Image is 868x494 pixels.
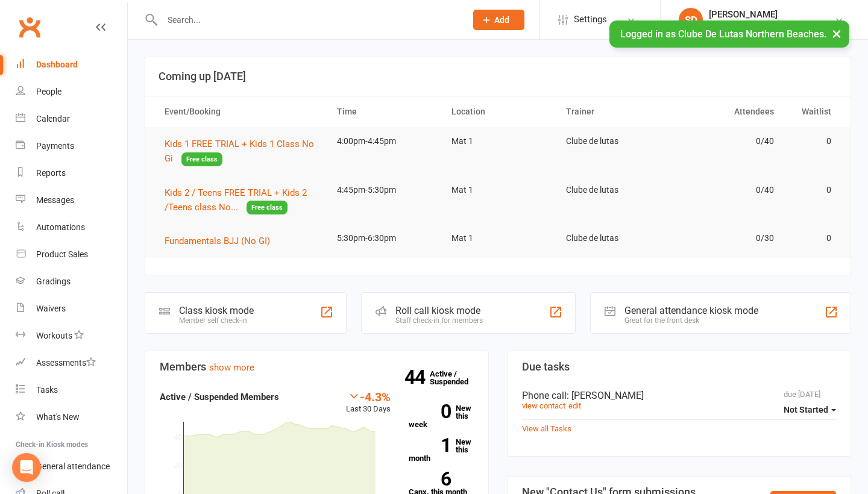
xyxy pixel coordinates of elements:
[16,377,127,404] a: Tasks
[16,78,127,105] a: People
[346,390,391,403] div: -4.3%
[16,214,127,241] a: Automations
[567,390,644,401] span: : [PERSON_NAME]
[624,316,758,325] div: Great for the front desk
[165,137,315,166] button: Kids 1 FREE TRIAL + Kids 1 Class No GiFree class
[16,404,127,431] a: What's New
[441,96,555,127] th: Location
[555,176,670,204] td: Clube de lutas
[165,236,270,246] span: Fundamentals BJJ (No GI)
[826,20,848,46] button: ×
[16,453,127,480] a: General attendance kiosk mode
[16,51,127,78] a: Dashboard
[326,224,441,252] td: 5:30pm-6:30pm
[36,461,110,471] div: General attendance
[409,470,451,488] strong: 6
[181,152,222,166] span: Free class
[473,10,524,30] button: Add
[620,28,826,40] span: Logged in as Clube De Lutas Northern Beaches.
[522,390,836,401] div: Phone call
[395,316,483,325] div: Staff check-in for members
[409,436,451,454] strong: 1
[326,127,441,155] td: 4:00pm-4:45pm
[36,195,74,205] div: Messages
[784,405,828,414] span: Not Started
[709,20,834,31] div: Clube De Lutas Northern Beaches
[36,412,80,422] div: What's New
[36,114,70,123] div: Calendar
[209,362,254,373] a: show more
[624,305,758,316] div: General attendance kiosk mode
[14,12,45,42] a: Clubworx
[395,305,483,316] div: Roll call kiosk mode
[785,96,842,127] th: Waitlist
[409,438,474,462] a: 1New this month
[179,305,254,316] div: Class kiosk mode
[16,241,127,268] a: Product Sales
[247,201,288,214] span: Free class
[670,96,784,127] th: Attendees
[165,187,307,213] span: Kids 2 / Teens FREE TRIAL + Kids 2 /Teens class No...
[555,96,670,127] th: Trainer
[670,127,784,155] td: 0/40
[16,187,127,214] a: Messages
[16,349,127,377] a: Assessments
[522,361,836,373] h3: Due tasks
[555,127,670,155] td: Clube de lutas
[574,6,607,33] span: Settings
[709,9,834,20] div: [PERSON_NAME]
[441,127,555,155] td: Mat 1
[159,70,837,83] h3: Coming up [DATE]
[16,268,127,295] a: Gradings
[36,304,66,313] div: Waivers
[159,11,458,28] input: Search...
[154,96,326,127] th: Event/Booking
[36,87,61,96] div: People
[784,399,836,421] button: Not Started
[36,141,74,151] div: Payments
[36,331,72,340] div: Workouts
[36,277,71,286] div: Gradings
[12,453,41,482] div: Open Intercom Messenger
[409,402,451,421] strong: 0
[36,168,66,178] div: Reports
[441,176,555,204] td: Mat 1
[679,8,703,32] div: SD
[160,392,279,402] strong: Active / Suspended Members
[404,368,430,386] strong: 44
[165,139,314,164] span: Kids 1 FREE TRIAL + Kids 1 Class No Gi
[670,224,784,252] td: 0/30
[670,176,784,204] td: 0/40
[522,401,565,410] a: view contact
[441,224,555,252] td: Mat 1
[568,401,581,410] a: edit
[160,361,474,373] h3: Members
[36,60,78,69] div: Dashboard
[555,224,670,252] td: Clube de lutas
[16,295,127,322] a: Waivers
[165,234,278,248] button: Fundamentals BJJ (No GI)
[16,322,127,349] a: Workouts
[326,176,441,204] td: 4:45pm-5:30pm
[16,133,127,160] a: Payments
[430,361,483,395] a: 44Active / Suspended
[346,390,391,416] div: Last 30 Days
[494,15,509,25] span: Add
[326,96,441,127] th: Time
[785,127,842,155] td: 0
[16,160,127,187] a: Reports
[785,224,842,252] td: 0
[36,358,96,367] div: Assessments
[36,249,88,259] div: Product Sales
[36,385,58,395] div: Tasks
[16,105,127,133] a: Calendar
[785,176,842,204] td: 0
[36,222,85,232] div: Automations
[179,316,254,325] div: Member self check-in
[522,424,571,433] a: View all Tasks
[165,186,315,215] button: Kids 2 / Teens FREE TRIAL + Kids 2 /Teens class No...Free class
[409,404,474,428] a: 0New this week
